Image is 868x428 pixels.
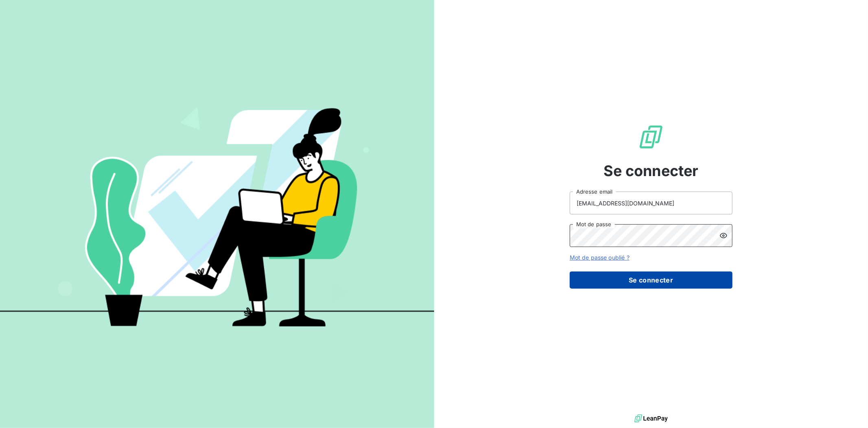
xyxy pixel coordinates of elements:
[634,413,668,425] img: logo
[603,160,699,182] span: Se connecter
[570,254,630,261] a: Mot de passe oublié ?
[570,271,732,289] button: Se connecter
[570,192,732,214] input: placeholder
[638,124,664,150] img: Logo LeanPay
